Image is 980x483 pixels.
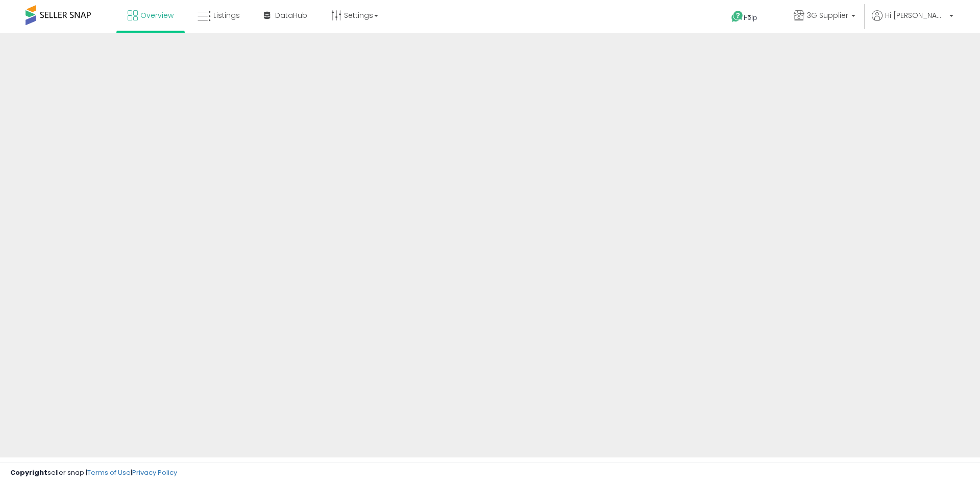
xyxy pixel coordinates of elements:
[885,10,946,20] span: Hi [PERSON_NAME]
[872,10,953,33] a: Hi [PERSON_NAME]
[744,13,757,22] span: Help
[275,10,307,20] span: DataHub
[140,10,174,20] span: Overview
[731,10,744,23] i: Get Help
[807,10,848,20] span: 3G Supplier
[213,10,240,20] span: Listings
[723,3,777,33] a: Help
